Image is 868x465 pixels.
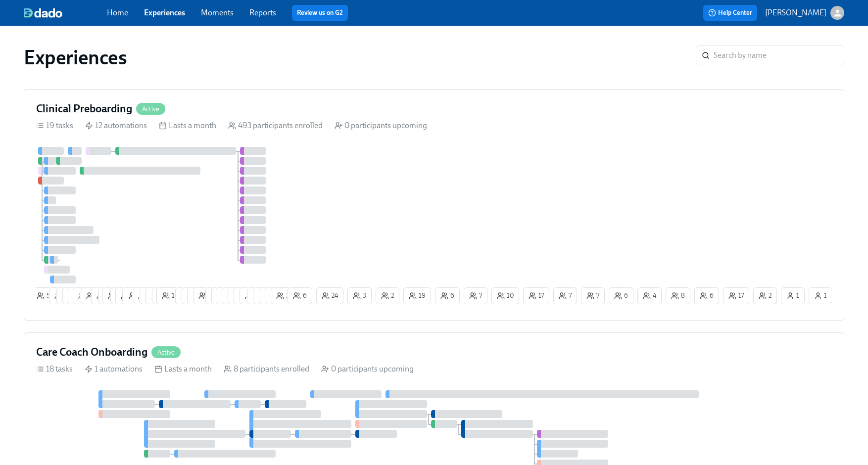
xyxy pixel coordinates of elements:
p: [PERSON_NAME] [765,7,826,18]
button: [PERSON_NAME] [765,6,844,20]
span: 8 [181,291,194,301]
button: 3 [152,287,176,304]
button: 21 [222,287,248,304]
span: 1 [786,291,799,301]
button: 11 [91,287,118,304]
span: 11 [239,291,255,301]
button: 3 [271,287,295,304]
span: Active [151,349,181,356]
div: Lasts a month [159,120,216,131]
button: 17 [723,287,749,304]
h4: Clinical Preboarding [36,101,132,116]
a: Experiences [144,8,185,17]
span: 23 [221,291,238,301]
button: 10 [67,287,95,304]
div: 0 participants upcoming [321,364,414,374]
button: Help Center [703,5,757,21]
span: 19 [409,291,426,301]
button: 4 [259,287,283,304]
button: 2 [110,287,134,304]
button: 1 [781,287,805,304]
button: 55 [31,287,59,304]
div: 493 participants enrolled [228,120,323,131]
span: 12 [233,291,249,301]
span: 6 [62,291,76,301]
span: 3 [252,291,266,301]
button: 7 [581,287,605,304]
span: 21 [227,291,243,301]
div: 8 participants enrolled [224,364,309,374]
button: 4 [637,287,662,304]
span: 1 [128,291,141,301]
button: 7 [265,287,289,304]
button: 2 [98,287,122,304]
button: 6 [145,287,170,304]
button: 4 [205,287,230,304]
button: 12 [133,287,159,304]
button: 6 [187,287,212,304]
a: Moments [201,8,234,17]
button: 12 [228,287,254,304]
button: 3 [347,287,372,304]
button: 19 [73,287,100,304]
button: 8 [666,287,690,304]
span: 6 [293,291,307,301]
button: 6 [56,287,81,304]
button: 3 [247,287,271,304]
div: 19 tasks [36,120,73,131]
button: 7 [464,287,487,304]
button: 19 [403,287,431,304]
span: 7 [559,291,572,301]
button: 17 [115,287,142,304]
span: 17 [728,291,744,301]
span: 24 [322,291,338,301]
span: 4 [264,291,278,301]
span: 2 [381,291,394,301]
span: 3 [353,291,366,301]
button: 10 [491,287,519,304]
span: 55 [37,291,53,301]
span: 12 [138,291,154,301]
div: 18 tasks [36,364,73,374]
span: 10 [54,291,71,301]
span: 12 [245,291,261,301]
h1: Experiences [24,46,127,69]
button: 2 [81,287,104,304]
div: 12 automations [85,120,147,131]
div: 1 automations [85,364,143,374]
span: 6 [193,291,206,301]
a: Reports [249,8,276,17]
span: 6 [614,291,628,301]
span: 6 [700,291,714,301]
span: 6 [145,291,159,301]
span: 6 [151,291,165,301]
button: 6 [435,287,460,304]
span: 17 [121,291,136,301]
a: Clinical PreboardingActive19 tasks 12 automations Lasts a month 493 participants enrolled 0 parti... [24,89,844,321]
button: 2 [753,287,777,304]
button: 3 [253,287,277,304]
span: 7 [586,291,599,301]
span: Active [136,105,165,113]
button: 24 [316,287,343,304]
span: 17 [529,291,544,301]
a: Review us on G2 [297,8,343,18]
span: 19 [78,291,95,301]
button: 12 [240,287,266,304]
button: 14 [156,287,184,304]
span: 10 [497,291,514,301]
button: Review us on G2 [292,5,348,21]
button: 8 [175,287,200,304]
span: 10 [72,291,89,301]
span: 3 [276,291,289,301]
button: 23 [216,287,243,304]
span: 4 [643,291,656,301]
div: Lasts a month [154,364,212,374]
button: 6 [609,287,633,304]
img: dado [24,8,62,18]
span: 3 [258,291,272,301]
h4: Care Coach Onboarding [36,345,147,360]
button: 8 [193,287,218,304]
span: 11 [96,291,112,301]
button: 2 [211,287,235,304]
